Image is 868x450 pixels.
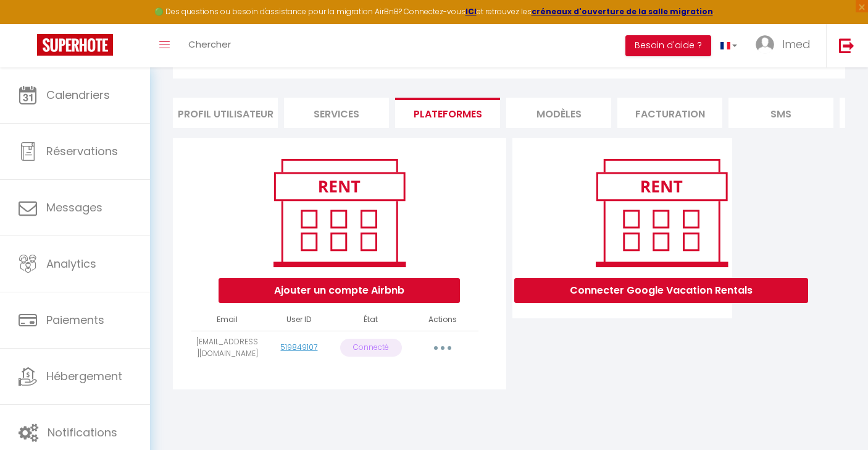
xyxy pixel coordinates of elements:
[46,368,122,384] span: Hébergement
[756,35,774,54] img: ...
[48,425,117,440] span: Notifications
[625,35,711,56] button: Besoin d'aide ?
[782,36,811,52] span: Imed
[335,309,407,331] th: État
[46,256,96,271] span: Analytics
[188,38,231,51] span: Chercher
[746,24,826,67] a: ... Imed
[179,24,240,67] a: Chercher
[191,309,263,331] th: Email
[839,38,854,53] img: logout
[514,278,808,303] button: Connecter Google Vacation Rentals
[46,312,104,328] span: Paiements
[46,87,110,103] span: Calendriers
[340,339,402,357] p: Connecté
[261,153,418,272] img: rent.png
[219,278,460,303] button: Ajouter un compte Airbnb
[532,6,713,17] a: créneaux d'ouverture de la salle migration
[583,153,740,272] img: rent.png
[37,34,113,56] img: Super Booking
[10,5,47,42] button: Ouvrir le widget de chat LiveChat
[46,200,102,215] span: Messages
[395,98,500,128] li: Plateformes
[284,98,389,128] li: Services
[263,309,335,331] th: User ID
[465,6,477,17] a: ICI
[46,143,118,159] span: Réservations
[506,98,611,128] li: MODÈLES
[280,342,317,352] a: 519849107
[407,309,478,331] th: Actions
[728,98,833,128] li: SMS
[617,98,722,128] li: Facturation
[173,98,278,128] li: Profil Utilisateur
[191,331,263,365] td: [EMAIL_ADDRESS][DOMAIN_NAME]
